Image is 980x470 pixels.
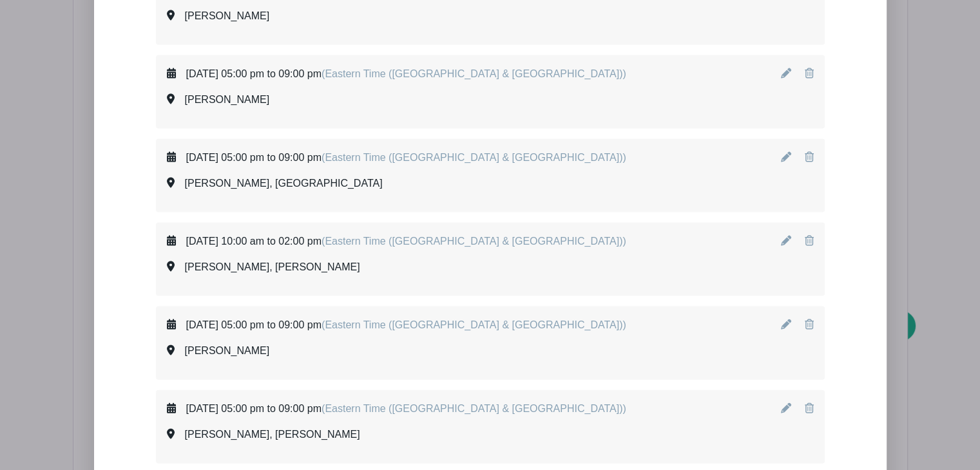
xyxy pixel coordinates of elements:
[186,234,626,249] div: [DATE] 10:00 am to 02:00 pm
[185,343,270,359] div: [PERSON_NAME]
[185,8,270,24] div: [PERSON_NAME]
[185,427,360,442] div: [PERSON_NAME], [PERSON_NAME]
[186,66,626,82] div: [DATE] 05:00 pm to 09:00 pm
[322,236,626,247] span: (Eastern Time ([GEOGRAPHIC_DATA] & [GEOGRAPHIC_DATA]))
[322,403,626,414] span: (Eastern Time ([GEOGRAPHIC_DATA] & [GEOGRAPHIC_DATA]))
[185,259,360,275] div: [PERSON_NAME], [PERSON_NAME]
[322,152,626,163] span: (Eastern Time ([GEOGRAPHIC_DATA] & [GEOGRAPHIC_DATA]))
[186,317,626,333] div: [DATE] 05:00 pm to 09:00 pm
[322,68,626,79] span: (Eastern Time ([GEOGRAPHIC_DATA] & [GEOGRAPHIC_DATA]))
[322,319,626,330] span: (Eastern Time ([GEOGRAPHIC_DATA] & [GEOGRAPHIC_DATA]))
[185,92,270,108] div: [PERSON_NAME]
[186,401,626,417] div: [DATE] 05:00 pm to 09:00 pm
[185,176,383,191] div: [PERSON_NAME], [GEOGRAPHIC_DATA]
[186,150,626,165] div: [DATE] 05:00 pm to 09:00 pm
